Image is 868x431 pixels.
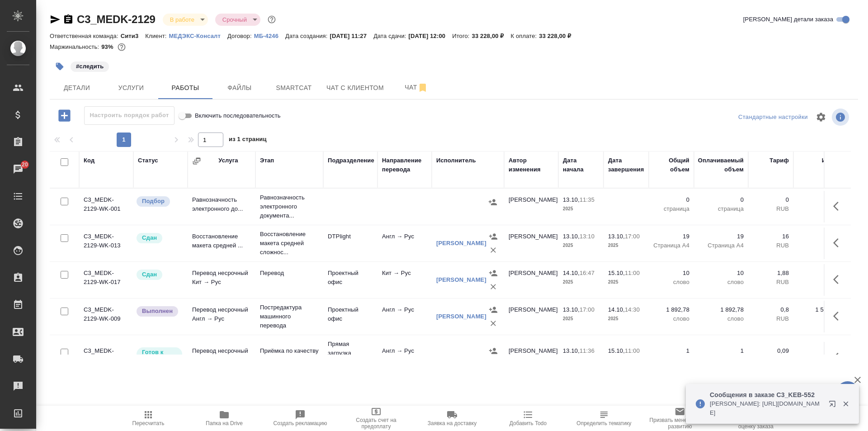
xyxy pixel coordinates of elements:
td: C3_MEDK-2129-WK-012 [79,342,133,374]
div: Общий объем [653,156,689,174]
button: Заявка на доставку [414,406,490,431]
div: В работе [163,14,208,26]
button: Срочный [220,16,250,24]
p: 2025 [563,278,599,287]
p: 11:36 [580,347,594,354]
p: страница [653,204,689,213]
button: Здесь прячутся важные кнопки [828,195,849,217]
div: Итого [822,156,839,165]
button: Здесь прячутся важные кнопки [828,305,849,327]
div: Менеджер проверил работу исполнителя, передает ее на следующий этап [136,269,183,281]
p: Перевод [260,269,319,278]
p: 0,8 [753,305,789,314]
button: Призвать менеджера по развитию [642,406,718,431]
td: C3_MEDK-2129-WK-001 [79,191,133,223]
a: [PERSON_NAME] [436,313,486,320]
td: Проектный офис [323,264,377,296]
span: Пересчитать [132,420,165,426]
p: 2025 [563,241,599,250]
div: Код [84,156,94,165]
td: C3_MEDK-2129-WK-013 [79,227,133,259]
p: К оплате: [511,33,539,39]
div: Исполнитель может приступить к работе [136,346,183,368]
p: 1 892,78 [653,305,689,314]
span: Посмотреть информацию [832,109,851,126]
p: Постредактура машинного перевода [260,303,319,330]
p: RUB [798,204,839,213]
p: Дата сдачи: [373,33,408,39]
div: Статус [138,156,158,165]
td: Англ → Рус [377,301,432,332]
p: слово [653,278,689,287]
button: Удалить [486,317,500,330]
p: 0 [653,195,689,204]
div: Подразделение [328,156,374,165]
td: Кит → Рус [377,264,432,296]
div: Можно подбирать исполнителей [136,195,183,208]
button: Скопировать ссылку для ЯМессенджера [50,14,61,25]
button: Добавить работу [52,106,77,125]
td: C3_MEDK-2129-WK-009 [79,301,133,332]
p: 0,09 [753,346,789,355]
button: Назначить [486,266,500,280]
span: Добавить Todo [509,420,547,426]
p: 13.10, [563,347,580,354]
div: Услуга [218,156,238,165]
button: Закрыть [836,400,855,408]
span: Призвать менеджера по развитию [647,417,712,430]
td: [PERSON_NAME] [504,264,558,296]
td: Восстановление макета средней ... [188,227,255,259]
span: Настроить таблицу [810,106,832,128]
p: 93% [101,43,115,50]
p: Договор: [227,33,254,39]
span: Заявка на доставку [428,420,476,426]
p: 16 [753,232,789,241]
td: [PERSON_NAME] [504,227,558,259]
button: Пересчитать [110,406,186,431]
div: Этап [260,156,274,165]
a: [PERSON_NAME] [436,240,486,246]
p: МБ-4246 [254,33,285,39]
td: DTPlight [323,227,377,259]
p: 17:00 [625,233,640,240]
div: Автор изменения [509,156,554,174]
td: Перевод несрочный Англ → Рус [188,301,255,332]
button: Удалить [486,243,500,257]
p: МЕДЭКС-Консалт [169,33,227,39]
td: Англ → Рус [377,342,432,374]
td: [PERSON_NAME] [504,191,558,223]
p: 0 [753,195,789,204]
button: Назначить [486,230,500,243]
div: Исполнитель завершил работу [136,305,183,317]
div: В работе [215,14,260,26]
p: 17:00 [580,306,594,313]
p: 13.10, [608,233,625,240]
p: RUB [753,278,789,287]
a: C3_MEDK-2129 [77,13,156,25]
p: [DATE] 11:27 [330,33,374,39]
p: 13.10, [563,233,580,240]
p: Дата создания: [285,33,330,39]
p: Сдан [142,270,157,279]
p: RUB [798,278,839,287]
button: Сгруппировать [192,156,201,166]
button: Назначить [486,195,500,209]
td: C3_MEDK-2129-WK-017 [79,264,133,296]
p: Подбор [142,197,165,206]
span: Детали [55,82,99,94]
span: из 1 страниц [229,134,267,147]
span: Определить тематику [576,420,631,426]
div: Менеджер проверил работу исполнителя, передает ее на следующий этап [136,232,183,244]
p: 304 [798,232,839,241]
button: Здесь прячутся важные кнопки [828,232,849,254]
p: Сообщения в заказе C3_KEB-552 [710,390,823,399]
p: 1 892,78 [698,305,744,314]
td: Равнозначность электронного до... [188,191,255,223]
p: RUB [798,241,839,250]
p: 11:00 [625,270,640,276]
p: 15.10, [608,270,625,276]
p: Страница А4 [653,241,689,250]
span: Папка на Drive [206,420,243,426]
p: 14.10, [608,306,625,313]
p: 1 [653,346,689,355]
